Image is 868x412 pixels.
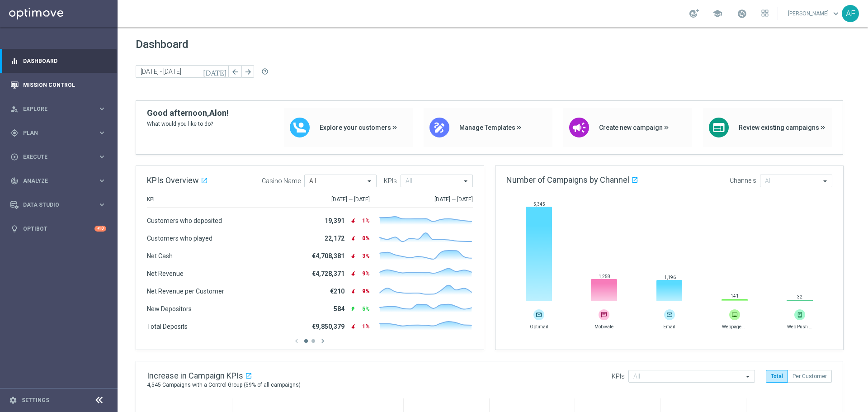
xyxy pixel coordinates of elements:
button: play_circle_outline Execute keyboard_arrow_right [10,153,107,161]
div: Optibot [10,217,106,241]
div: Plan [10,129,98,137]
a: Mission Control [23,73,106,97]
i: track_changes [10,177,19,185]
i: keyboard_arrow_right [98,128,106,137]
button: person_search Explore keyboard_arrow_right [10,105,107,113]
i: keyboard_arrow_right [98,176,106,185]
button: track_changes Analyze keyboard_arrow_right [10,177,107,185]
div: Execute [10,153,98,161]
div: AF [842,5,859,22]
span: Execute [23,154,98,160]
button: lightbulb Optibot +10 [10,225,107,232]
i: person_search [10,105,19,113]
span: Explore [23,106,98,112]
i: settings [9,396,17,404]
div: +10 [94,226,106,232]
i: keyboard_arrow_right [98,152,106,161]
button: equalizer Dashboard [10,57,107,65]
i: equalizer [10,57,19,65]
button: Mission Control [10,81,107,89]
span: keyboard_arrow_down [831,9,841,19]
a: [PERSON_NAME]keyboard_arrow_down [787,7,842,20]
div: Mission Control [10,73,106,97]
div: Data Studio [10,201,98,209]
i: lightbulb [10,225,19,233]
span: Plan [23,130,98,136]
button: gps_fixed Plan keyboard_arrow_right [10,129,107,137]
div: Dashboard [10,49,106,73]
i: keyboard_arrow_right [98,104,106,113]
a: Dashboard [23,49,106,73]
a: Settings [22,398,49,403]
i: gps_fixed [10,129,19,137]
i: play_circle_outline [10,153,19,161]
span: Analyze [23,178,98,184]
span: school [712,9,722,19]
i: keyboard_arrow_right [98,200,106,209]
span: Data Studio [23,202,98,208]
button: Data Studio keyboard_arrow_right [10,201,107,208]
a: Optibot [23,217,94,241]
div: Explore [10,105,98,113]
div: Analyze [10,177,98,185]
